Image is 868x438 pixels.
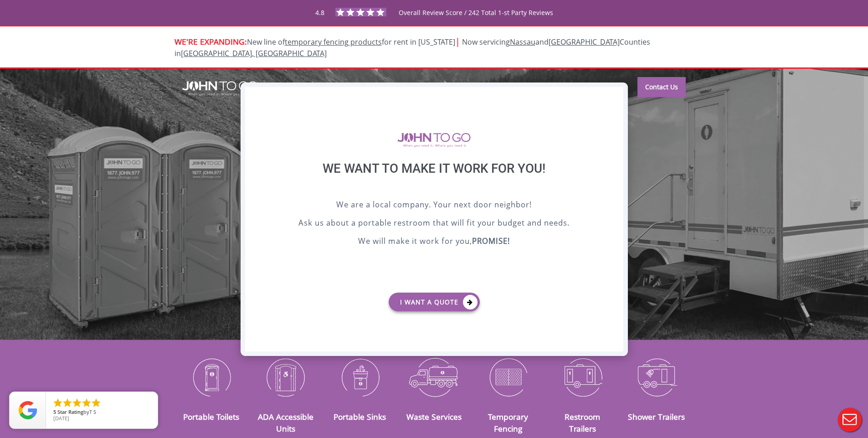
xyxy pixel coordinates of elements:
[19,401,37,419] img: Review Rating
[57,408,83,415] span: Star Rating
[832,402,868,438] button: Live Chat
[268,217,601,231] p: Ask us about a portable restroom that will fit your budget and needs.
[472,236,510,246] b: PROMISE!
[89,408,96,415] span: T S
[53,408,56,415] span: 5
[268,235,601,249] p: We will make it work for you,
[62,397,73,408] li: 
[53,415,69,422] span: [DATE]
[72,397,82,408] li: 
[53,409,150,416] span: by
[52,397,63,408] li: 
[268,161,601,199] div: We want to make it work for you!
[397,133,471,147] img: logo of viptogo
[268,199,601,212] p: We are a local company. Your next door neighbor!
[609,87,623,103] div: X
[91,397,102,408] li: 
[81,397,92,408] li: 
[389,293,480,311] a: I want a Quote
